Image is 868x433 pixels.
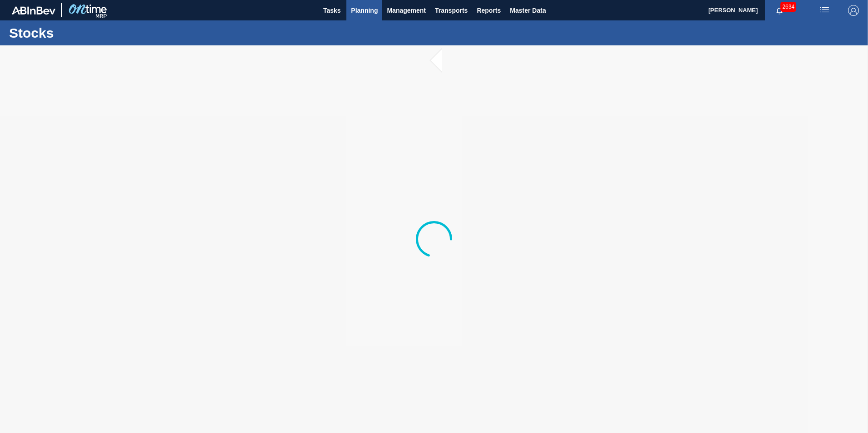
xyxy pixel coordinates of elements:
[387,5,426,16] span: Management
[322,5,342,16] span: Tasks
[765,4,794,17] button: Notifications
[780,2,796,12] span: 2634
[12,6,55,15] img: TNhmsLtSVTkK8tSr43FrP2fwEKptu5GPRR3wAAAABJRU5ErkJggg==
[477,5,501,16] span: Reports
[9,28,170,38] h1: Stocks
[435,5,468,16] span: Transports
[848,5,859,16] img: Logout
[510,5,546,16] span: Master Data
[351,5,378,16] span: Planning
[819,5,830,16] img: userActions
